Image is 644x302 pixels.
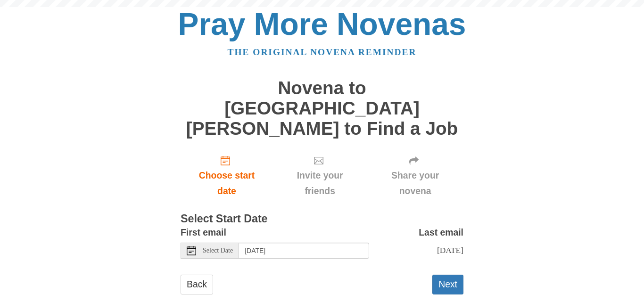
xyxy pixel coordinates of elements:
[178,7,466,41] a: Pray More Novenas
[419,225,463,240] label: Last email
[437,245,463,255] span: [DATE]
[181,78,463,139] h1: Novena to [GEOGRAPHIC_DATA][PERSON_NAME] to Find a Job
[181,225,226,240] label: First email
[181,275,213,294] a: Back
[432,275,463,294] button: Next
[181,148,273,204] a: Choose start date
[203,247,233,254] span: Select Date
[228,47,417,57] a: The original novena reminder
[181,213,463,225] h3: Select Start Date
[367,148,463,204] div: Click "Next" to confirm your start date first.
[273,148,367,204] div: Click "Next" to confirm your start date first.
[282,168,357,199] span: Invite your friends
[190,168,264,199] span: Choose start date
[376,168,454,199] span: Share your novena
